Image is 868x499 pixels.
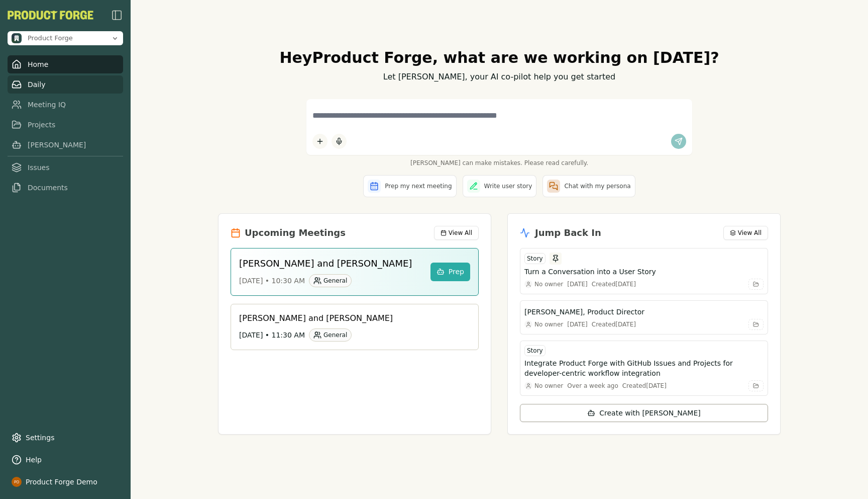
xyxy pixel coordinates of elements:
[8,473,123,491] button: Product Forge Demo
[567,382,618,390] div: Over a week ago
[245,226,346,240] h2: Upcoming Meetings
[534,280,563,288] span: No owner
[8,55,123,73] a: Home
[524,267,656,277] h3: Turn a Conversation into a User Story
[524,345,546,356] div: Story
[738,229,762,237] span: View All
[111,9,123,21] img: sidebar
[218,71,781,83] p: Let [PERSON_NAME], your AI co-pilot help you get started
[8,75,123,94] a: Daily
[363,175,456,197] button: Prep my next meeting
[542,175,635,197] button: Chat with my persona
[599,408,700,418] span: Create with [PERSON_NAME]
[567,280,588,288] div: [DATE]
[239,257,422,270] h3: [PERSON_NAME] and [PERSON_NAME]
[524,358,764,378] button: Integrate Product Forge with GitHub Issues and Projects for developer-centric workflow integration
[463,175,537,197] button: Write user story
[306,159,692,167] span: [PERSON_NAME] can make mistakes. Please read carefully.
[524,307,644,317] h3: [PERSON_NAME], Product Director
[723,226,768,240] button: View All
[564,182,630,190] span: Chat with my persona
[434,226,479,240] button: View All
[592,280,636,288] div: Created [DATE]
[309,328,352,342] div: General
[218,49,781,67] h1: Hey Product Forge , what are we working on [DATE]?
[524,267,764,277] button: Turn a Conversation into a User Story
[239,312,462,324] h3: [PERSON_NAME] and [PERSON_NAME]
[535,226,601,240] h2: Jump Back In
[239,274,422,287] div: [DATE] • 10:30 AM
[524,307,764,317] button: [PERSON_NAME], Product Director
[12,33,22,43] img: Product Forge
[28,34,73,43] span: Product Forge
[312,134,328,149] button: Add content to chat
[520,404,768,422] button: Create with [PERSON_NAME]
[8,96,123,114] a: Meeting IQ
[231,304,479,350] a: [PERSON_NAME] and [PERSON_NAME][DATE] • 11:30 AMGeneral
[534,320,563,328] span: No owner
[671,134,686,149] button: Send message
[385,182,452,190] span: Prep my next meeting
[309,274,352,287] div: General
[534,382,563,390] span: No owner
[8,136,123,154] a: [PERSON_NAME]
[239,328,462,342] div: [DATE] • 11:30 AM
[8,116,123,134] a: Projects
[449,229,472,237] span: View All
[524,253,546,264] div: Story
[8,179,123,197] a: Documents
[8,11,93,20] button: PF-Logo
[8,451,123,469] button: Help
[449,267,464,277] span: Prep
[12,477,22,487] img: profile
[8,11,93,20] img: Product Forge
[332,134,347,149] button: Start dictation
[8,429,123,447] a: Settings
[231,248,479,296] a: [PERSON_NAME] and [PERSON_NAME][DATE] • 10:30 AMGeneralPrep
[622,382,667,390] div: Created [DATE]
[592,320,636,328] div: Created [DATE]
[567,320,588,328] div: [DATE]
[484,182,532,190] span: Write user story
[8,158,123,177] a: Issues
[8,31,123,45] button: Open organization switcher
